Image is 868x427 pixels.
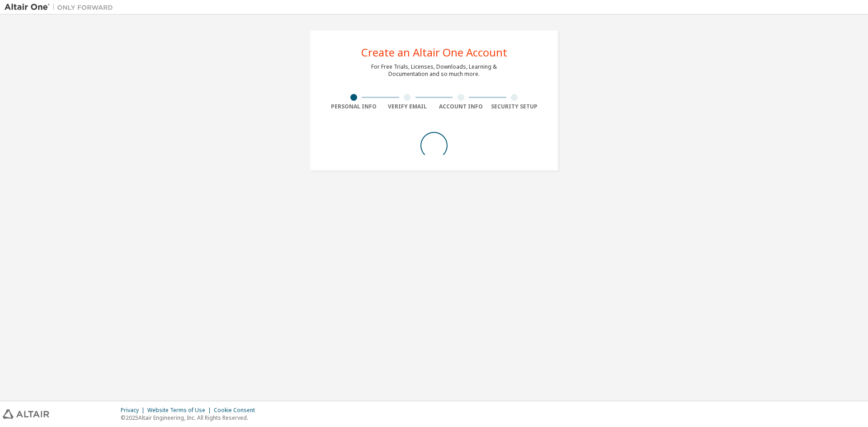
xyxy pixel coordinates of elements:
[121,414,260,422] p: © 2025 Altair Engineering, Inc. All Rights Reserved.
[121,407,147,414] div: Privacy
[3,409,49,419] img: altair_logo.svg
[5,3,118,12] img: Altair One
[371,63,497,78] div: For Free Trials, Licenses, Downloads, Learning & Documentation and so much more.
[434,103,488,110] div: Account Info
[214,407,260,414] div: Cookie Consent
[488,103,542,110] div: Security Setup
[381,103,434,110] div: Verify Email
[327,103,381,110] div: Personal Info
[361,47,507,58] div: Create an Altair One Account
[147,407,214,414] div: Website Terms of Use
